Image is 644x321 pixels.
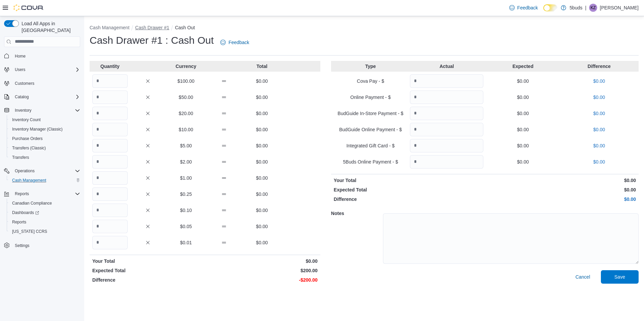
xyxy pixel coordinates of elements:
p: $100.00 [168,78,204,84]
p: $10.00 [168,126,204,133]
button: Cash Management [90,25,129,30]
p: $0.00 [486,94,559,101]
input: Quantity [92,155,128,169]
p: Cova Pay - $ [334,78,407,84]
p: Actual [410,63,483,70]
p: $5.00 [168,142,204,149]
a: Settings [12,242,32,250]
p: Online Payment - $ [334,94,407,101]
p: $0.00 [562,110,636,117]
p: | [585,4,586,12]
span: Transfers [9,153,80,162]
p: $1.00 [168,175,204,181]
button: Transfers (Classic) [7,143,83,153]
a: Purchase Orders [9,135,45,143]
button: Home [1,51,83,61]
button: Cash Out [175,25,195,30]
p: $0.00 [562,142,636,149]
span: Reports [15,191,29,197]
a: Reports [9,218,29,226]
span: Catalog [15,94,29,100]
button: [US_STATE] CCRS [7,227,83,236]
button: Inventory [1,106,83,115]
p: $0.00 [244,207,280,214]
span: Home [15,53,26,59]
p: Expected Total [92,267,203,274]
button: Reports [7,217,83,227]
span: Inventory Manager (Classic) [9,125,80,133]
span: KZ [590,4,595,12]
p: $0.00 [244,158,280,165]
p: Type [334,63,407,70]
span: Reports [12,219,26,225]
div: Keith Ziemann [589,4,597,12]
p: Difference [92,277,203,283]
p: $0.00 [486,177,636,184]
a: Cash Management [9,176,49,184]
p: $0.00 [244,239,280,246]
span: Feedback [517,4,538,11]
span: Inventory [12,106,80,114]
p: $0.00 [244,223,280,230]
button: Users [12,66,28,74]
p: Expected Total [334,186,484,193]
span: Reports [12,190,80,198]
input: Quantity [92,123,128,136]
button: Cash Drawer #1 [135,25,169,30]
a: Inventory Count [9,116,43,124]
input: Quantity [410,74,483,88]
span: Inventory Count [9,116,80,124]
span: Transfers (Classic) [12,145,46,151]
span: Customers [12,79,80,87]
span: Home [12,52,80,60]
p: $0.00 [244,191,280,198]
span: Save [614,274,625,280]
p: $0.25 [168,191,204,198]
input: Quantity [92,187,128,201]
input: Dark Mode [543,4,557,11]
p: $0.00 [244,175,280,181]
button: Operations [12,167,37,175]
span: Dashboards [12,210,39,215]
p: $50.00 [168,94,204,101]
p: $0.00 [486,196,636,203]
span: Users [12,66,80,74]
span: Operations [12,167,80,175]
button: Purchase Orders [7,134,83,143]
span: Canadian Compliance [12,201,52,206]
button: Operations [1,166,83,176]
a: Customers [12,79,37,87]
button: Cash Management [7,176,83,185]
span: Settings [12,241,80,249]
input: Quantity [92,171,128,185]
span: Catalog [12,93,80,101]
a: [US_STATE] CCRS [9,227,50,236]
span: Dashboards [9,209,80,217]
p: $0.00 [244,110,280,117]
button: Save [601,270,639,284]
p: $0.00 [562,94,636,101]
span: Cancel [575,274,590,280]
a: Transfers [9,153,32,162]
a: Feedback [507,1,541,14]
p: 5buds [570,4,582,12]
span: Cash Management [9,176,80,184]
p: $0.00 [244,126,280,133]
button: Transfers [7,153,83,162]
p: BudGuide Online Payment - $ [334,126,407,133]
p: $0.05 [168,223,204,230]
a: Dashboards [9,209,42,217]
a: Home [12,52,28,60]
button: Inventory Count [7,115,83,124]
input: Quantity [410,155,483,169]
p: $0.00 [486,158,559,165]
span: [US_STATE] CCRS [12,229,47,234]
p: $0.00 [244,142,280,149]
span: Reports [9,218,80,226]
p: Total [244,63,280,70]
p: $0.00 [486,110,559,117]
span: Purchase Orders [9,135,80,143]
button: Canadian Compliance [7,199,83,208]
span: Transfers [12,155,29,160]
